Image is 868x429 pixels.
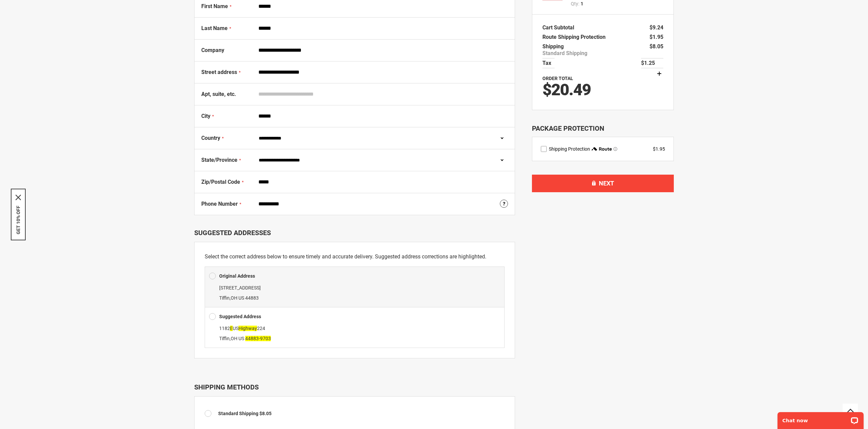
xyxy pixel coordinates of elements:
[201,25,228,31] span: Last Name
[201,69,237,75] span: Street address
[16,195,21,200] svg: close icon
[649,34,663,40] span: $1.95
[649,43,663,50] span: $8.05
[542,43,564,50] span: Shipping
[230,326,233,331] span: E
[641,60,663,67] span: $1.25
[532,124,674,133] div: Package Protection
[542,58,555,68] th: Tax
[209,283,500,303] div: ,
[581,0,583,7] span: 1
[218,411,258,416] span: Standard Shipping
[201,179,240,185] span: Zip/Postal Code
[542,23,578,32] th: Cart Subtotal
[201,157,237,163] span: State/Province
[231,336,237,341] span: OH
[219,273,255,279] b: Original Address
[194,229,515,237] div: Suggested Addresses
[194,383,515,391] div: Shipping Methods
[571,1,578,6] span: Qty
[773,408,868,429] iframe: LiveChat chat widget
[219,314,261,319] b: Suggested Address
[542,80,591,99] span: $20.49
[219,336,230,341] span: Tiffin
[201,113,210,119] span: City
[549,146,590,152] span: Shipping Protection
[201,135,220,141] span: Country
[219,285,261,291] span: [STREET_ADDRESS]
[542,50,587,57] span: Standard Shipping
[238,295,244,301] span: US
[245,295,259,301] span: 44883
[649,24,663,31] span: $9.24
[219,295,230,301] span: Tiffin
[542,32,609,42] th: Route Shipping Protection
[205,252,505,261] p: Select the correct address below to ensure timely and accurate delivery. Suggested address correc...
[16,206,21,234] button: GET 10% OFF
[245,336,271,341] span: 44883-9703
[599,180,614,187] span: Next
[653,146,665,152] div: $1.95
[201,47,224,53] span: Company
[532,175,674,192] button: Next
[238,336,244,341] span: US
[201,91,236,97] span: Apt, suite, etc.
[238,326,257,331] span: Highway
[209,323,500,344] div: ,
[201,201,238,207] span: Phone Number
[613,147,617,151] span: Learn more
[16,195,21,200] button: Close
[219,326,265,331] span: 1182 US 224
[201,3,228,9] span: First Name
[541,146,665,152] div: route shipping protection selector element
[259,411,272,416] span: $8.05
[542,76,573,81] strong: Order Total
[231,295,237,301] span: OH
